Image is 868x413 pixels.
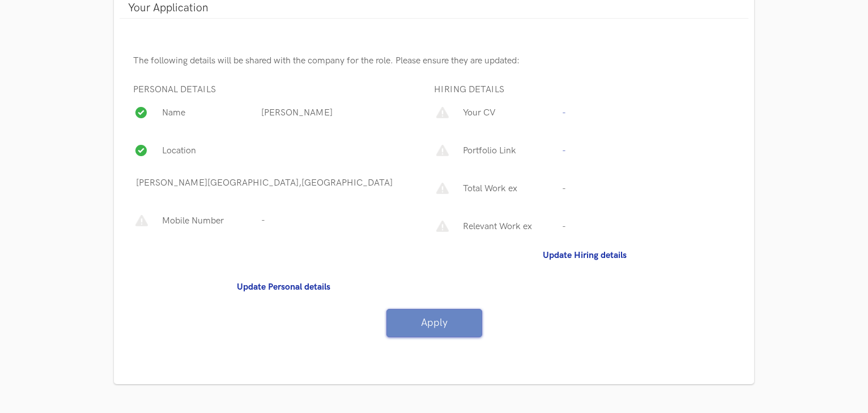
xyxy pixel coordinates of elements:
img: image alt [135,145,147,156]
p: Total Work ex [460,182,559,196]
p: Name [159,106,258,120]
p: [PERSON_NAME] [258,106,333,120]
img: image alt [436,145,449,156]
p: Your CV [460,106,559,120]
p: [PERSON_NAME][GEOGRAPHIC_DATA],[GEOGRAPHIC_DATA] [133,176,393,190]
img: image alt [135,107,147,118]
p: Mobile Number [159,214,258,228]
p: Relevant Work ex [460,220,559,234]
p: - [258,214,265,227]
span: The following details will be shared with the company for the role. Please ensure they are updated: [133,55,520,66]
p: Portfolio Link [460,144,559,158]
p: - [559,220,566,234]
a: Update Personal details [237,282,330,292]
p: - [559,106,566,120]
span: Personal Details [133,84,216,95]
p: Location [159,144,258,158]
img: image alt [135,215,148,226]
span: Hiring Details [434,84,504,95]
p: - [559,182,566,196]
img: image alt [436,107,449,118]
a: Update Hiring details [543,250,627,261]
p: - [559,144,566,158]
img: image alt [436,183,449,194]
img: image alt [436,221,449,232]
button: Apply [386,309,482,337]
